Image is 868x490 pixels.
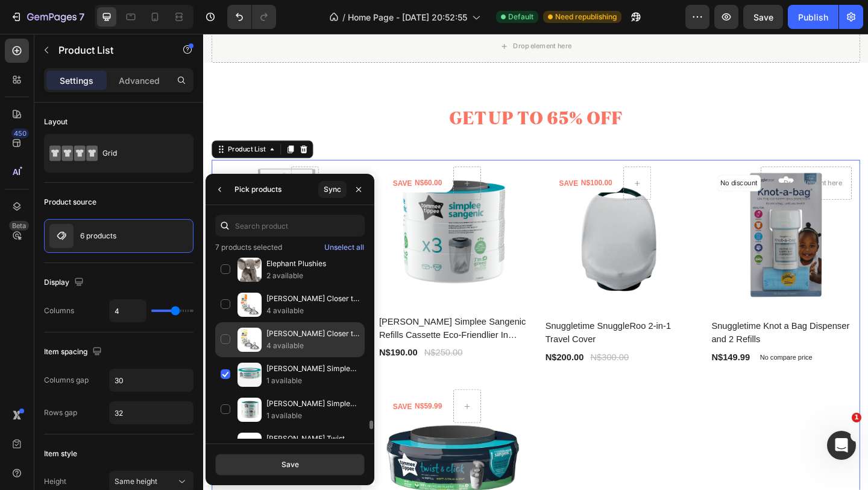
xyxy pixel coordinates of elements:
button: Unselect all [324,241,365,253]
div: Unselect all [324,242,364,253]
div: Beta [9,221,29,231]
div: N$599.99 [58,339,102,356]
h2: GET UP TO 65% OFF [9,80,714,108]
h2: Snuggletime Nanotect Easy Breather Mattress [9,305,172,337]
div: Rows gap [44,407,77,418]
div: N$100.00 [409,155,445,170]
img: Tommee Tippee Simplee Sangenic Refills Cassette Eco-Friendlier In Pack Size 3pack Nel's Babies & ... [190,137,353,294]
p: No compare price [605,348,662,355]
span: Default [508,11,533,22]
div: N$190.00 [190,339,234,355]
p: Advanced [119,74,160,87]
span: Save [753,12,773,22]
div: SAVE [204,398,228,413]
div: N$300.00 [420,343,464,360]
p: 4 available [266,305,359,317]
img: collections [237,398,262,422]
div: Item style [44,448,77,459]
div: N$250.00 [239,339,283,355]
p: 1 available [266,375,359,387]
span: 1 [852,413,861,422]
div: N$149.99 [552,343,596,360]
p: [PERSON_NAME] Closer to Nature Teat in Age [DEMOGRAPHIC_DATA] months and Teat Size medium flow [266,328,359,340]
button: Publish [788,5,838,29]
span: Same height [115,477,157,486]
p: 2 available [266,270,359,282]
p: Elephant Plushies [266,258,359,270]
img: collections [237,433,262,457]
button: Sync [318,181,347,198]
div: Product List [24,120,70,131]
input: Auto [110,369,193,391]
iframe: Intercom live chat [827,431,856,460]
div: Product source [44,197,96,208]
p: [PERSON_NAME] Twist And Click Advanced Nappy Disposal Refills Eco-Friendlier [266,433,359,445]
div: Grid [102,139,176,167]
div: Layout [44,116,68,127]
iframe: Design area [203,34,868,490]
div: SAVE [385,155,409,171]
div: SAVE [24,155,48,171]
button: 7 [5,5,90,29]
div: N$60.00 [228,155,260,170]
p: 7 [79,10,84,24]
h2: Snuggletime SnuggleRoo 2-in-1 Travel Cover [371,310,533,341]
div: Display [44,275,86,291]
button: Save [215,454,365,476]
span: Need republishing [555,11,617,22]
p: [PERSON_NAME] Closer to Nature Teat in Age [DEMOGRAPHIC_DATA] months and Teat Size fast flow [266,293,359,305]
h2: [PERSON_NAME] Simplee Sangenic Refills Cassette Eco-Friendlier In Pack Size 3pack [190,305,353,336]
img: collections [237,328,262,352]
div: Item spacing [44,344,104,360]
div: Sync [324,184,341,195]
div: N$10.00 [48,398,80,412]
div: Pick products [234,184,281,195]
div: Height [44,476,66,487]
span: / [342,11,345,24]
span: Home Page - [DATE] 20:52:55 [348,11,467,24]
p: 7 products selected [215,241,282,253]
input: Auto [110,402,193,424]
img: Snuggletime SnuggleRoo 2-in-1 Travel Cover Nel's Babies & Kiddies [371,137,533,300]
a: Tommee Tippee Simplee Sangenic Refills Cassette Eco-Friendlier In Pack Size 3pack [190,137,353,294]
div: N$349.99 [48,155,84,170]
p: No discount [562,157,603,168]
div: Save [281,459,299,470]
div: Publish [798,11,828,24]
img: collections [237,363,262,387]
input: Auto [110,300,146,322]
div: SAVE [204,155,228,171]
div: Columns [44,305,74,316]
div: Columns gap [44,375,89,386]
p: 4 available [266,340,359,352]
p: 6 products [80,232,116,240]
p: Settings [60,74,93,87]
h2: Snuggletime Knot a Bag Dispenser and 2 Refills [552,310,714,341]
div: N$250.00 [9,339,53,356]
img: product feature img [49,224,74,248]
div: SAVE [24,398,48,413]
img: collections [237,258,262,282]
div: N$200.00 [371,343,415,360]
div: Undo/Redo [227,5,276,29]
img: Snuggletime Knot a Bag Dispenser and 2 Refills - Nel's Babies & Kiddies [552,137,714,300]
div: N$59.99 [228,398,260,412]
p: Product List [58,43,161,57]
p: [PERSON_NAME] Simplee Sangenic Refills Cassette Eco-Friendlier in Pack Size 3pack [266,398,359,410]
p: [PERSON_NAME] Simplee Sangenic Refills Cassette Eco-Friendlier in Pack Size 1pack [266,363,359,375]
a: Snuggletime Nanotect Easy Breather Mattress [9,137,172,296]
p: 1 available [266,410,359,422]
div: 450 [11,129,29,138]
a: Snuggletime Knot a Bag Dispenser and 2 Refills [552,137,714,300]
img: Snuggletime Nanotect Easy Breather Mattress Nel's Babies & Kiddies [9,137,172,296]
div: Drop element here [631,157,695,167]
input: Search product [215,215,365,237]
img: collections [237,293,262,317]
button: Save [743,5,783,29]
a: Snuggletime SnuggleRoo 2-in-1 Travel Cover [371,137,533,300]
